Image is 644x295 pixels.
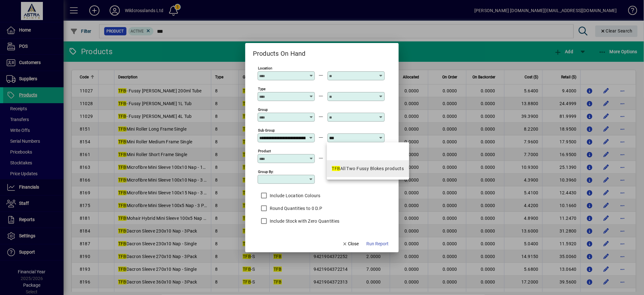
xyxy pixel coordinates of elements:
[268,192,321,199] label: Include Location Colours
[332,166,340,171] em: TFB
[258,128,275,132] mat-label: Sub Group
[268,205,322,212] label: Round Quantities to 0 D.P
[258,86,266,91] mat-label: Type
[245,43,313,59] h2: Products On Hand
[258,107,268,112] mat-label: Group
[332,165,404,172] div: All Two Fussy Blokes products
[258,66,272,70] mat-label: Location
[364,238,391,250] button: Run Report
[327,160,409,177] mat-option: TFB All Two Fussy Blokes products
[342,241,359,247] span: Close
[366,241,389,247] span: Run Report
[340,238,362,250] button: Close
[258,148,271,153] mat-label: Product
[258,169,274,174] mat-label: Group by:
[268,218,340,224] label: Include Stock with Zero Quantities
